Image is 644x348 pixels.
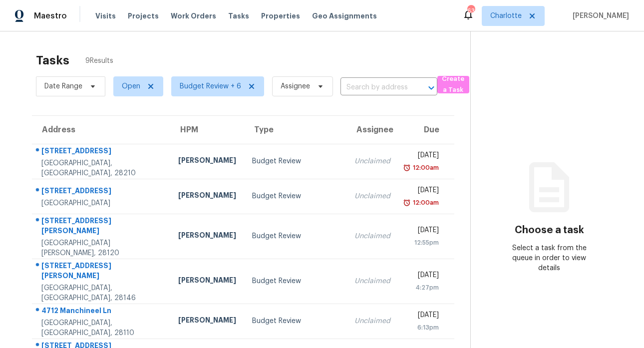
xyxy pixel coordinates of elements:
[411,198,439,208] div: 12:00am
[228,12,249,19] span: Tasks
[252,231,339,241] div: Budget Review
[424,81,438,95] button: Open
[515,225,584,235] h3: Choose a task
[403,198,411,208] img: Overdue Alarm Icon
[406,185,438,198] div: [DATE]
[406,238,438,248] div: 12:55pm
[340,80,409,95] input: Search by address
[354,156,390,166] div: Unclaimed
[95,11,116,21] span: Visits
[36,55,69,65] h2: Tasks
[122,81,140,91] span: Open
[41,318,162,338] div: [GEOGRAPHIC_DATA], [GEOGRAPHIC_DATA], 28110
[510,243,589,273] div: Select a task from the queue in order to view details
[403,163,411,173] img: Overdue Alarm Icon
[170,116,244,144] th: HPM
[178,230,236,243] div: [PERSON_NAME]
[41,198,162,208] div: [GEOGRAPHIC_DATA]
[406,283,438,293] div: 4:27pm
[406,150,438,163] div: [DATE]
[41,261,162,283] div: [STREET_ADDRESS][PERSON_NAME]
[354,276,390,286] div: Unclaimed
[128,11,159,21] span: Projects
[41,283,162,303] div: [GEOGRAPHIC_DATA], [GEOGRAPHIC_DATA], 28146
[171,11,216,21] span: Work Orders
[178,275,236,288] div: [PERSON_NAME]
[180,81,241,91] span: Budget Review + 6
[354,316,390,326] div: Unclaimed
[41,238,162,258] div: [GEOGRAPHIC_DATA][PERSON_NAME], 28120
[398,116,454,144] th: Due
[41,186,162,198] div: [STREET_ADDRESS]
[244,116,347,144] th: Type
[411,163,439,173] div: 12:00am
[406,323,438,333] div: 6:13pm
[406,310,438,323] div: [DATE]
[178,315,236,328] div: [PERSON_NAME]
[354,231,390,241] div: Unclaimed
[178,155,236,168] div: [PERSON_NAME]
[442,73,464,96] span: Create a Task
[41,216,162,238] div: [STREET_ADDRESS][PERSON_NAME]
[406,270,438,283] div: [DATE]
[41,158,162,178] div: [GEOGRAPHIC_DATA], [GEOGRAPHIC_DATA], 28210
[490,11,522,21] span: Charlotte
[41,146,162,158] div: [STREET_ADDRESS]
[41,306,162,318] div: 4712 Manchineel Ln
[261,11,300,21] span: Properties
[252,276,339,286] div: Budget Review
[467,6,474,16] div: 63
[34,11,67,21] span: Maestro
[85,56,113,66] span: 9 Results
[569,11,629,21] span: [PERSON_NAME]
[252,156,339,166] div: Budget Review
[354,191,390,201] div: Unclaimed
[281,81,310,91] span: Assignee
[437,76,469,93] button: Create a Task
[178,190,236,203] div: [PERSON_NAME]
[346,116,398,144] th: Assignee
[406,225,438,238] div: [DATE]
[252,316,339,326] div: Budget Review
[252,191,339,201] div: Budget Review
[32,116,170,144] th: Address
[312,11,377,21] span: Geo Assignments
[44,81,82,91] span: Date Range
